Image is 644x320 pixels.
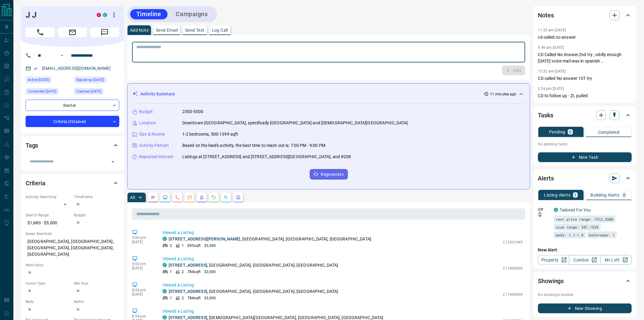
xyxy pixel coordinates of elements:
[26,138,119,153] div: Tags
[169,288,338,295] p: , [GEOGRAPHIC_DATA], [GEOGRAPHIC_DATA], [GEOGRAPHIC_DATA]
[163,289,167,293] div: condos.ca
[163,195,168,200] svg: Lead Browsing Activity
[538,28,566,32] p: 11:55 am [DATE]
[182,108,203,115] p: 2300-5000
[163,229,523,236] p: Viewed a Listing
[132,288,153,292] p: 8:54 pm
[212,28,228,32] p: Log Call
[182,243,184,248] p: 1
[569,130,572,134] p: 0
[151,195,156,200] svg: Notes
[598,130,620,134] p: Completed
[132,314,153,318] p: 8:54 pm
[182,120,408,126] p: Downtown [GEOGRAPHIC_DATA], specifically [GEOGRAPHIC_DATA] and [DEMOGRAPHIC_DATA][GEOGRAPHIC_DATA]
[170,295,172,301] p: 1
[26,10,88,20] h1: J J
[182,131,238,137] p: 1-2 bedrooms, 500-1399 sqft
[26,27,55,37] span: Call
[589,232,615,238] span: bathrooms: 1
[503,240,523,245] p: C12331945
[538,8,632,23] div: Notes
[600,255,632,265] a: Mr.Loft
[76,77,104,83] span: Signed up [DATE]
[132,292,153,297] p: [DATE]
[26,176,119,190] div: Criteria
[26,194,71,200] p: Actively Searching:
[140,91,175,97] p: Activity Summary
[175,195,180,200] svg: Calls
[163,263,167,267] div: condos.ca
[538,110,553,120] h2: Tasks
[170,269,172,275] p: 1
[109,158,117,166] button: Open
[26,236,119,259] p: [GEOGRAPHIC_DATA], [GEOGRAPHIC_DATA], [GEOGRAPHIC_DATA], [GEOGRAPHIC_DATA], [GEOGRAPHIC_DATA]
[130,28,149,32] p: Add Note
[90,27,119,37] span: Message
[538,207,550,212] p: Off
[187,243,201,248] p: 695 sqft
[199,195,204,200] svg: Listing Alerts
[163,256,523,262] p: Viewed a Listing
[538,171,632,186] div: Alerts
[212,195,216,200] svg: Requests
[538,93,632,99] p: CD to follow up - ZL pulled
[574,193,577,197] p: 1
[169,315,207,320] a: [STREET_ADDRESS]
[132,88,525,100] div: Activity Summary11 minutes ago
[26,88,71,97] div: Fri Jun 20 2025
[26,140,38,150] h2: Tags
[569,255,600,265] a: Condos
[130,195,135,200] p: All
[103,13,107,17] div: condos.ca
[132,240,153,244] p: [DATE]
[556,232,584,238] span: beds: 1.1-1.9
[538,10,554,20] h2: Notes
[26,262,119,268] p: Motivation:
[187,195,192,200] svg: Emails
[538,52,632,64] p: CD Called No Answer,2nd try , oddly enough [DATE] voice mail was in spanish...
[170,243,172,248] p: 2
[42,66,111,71] a: [EMAIL_ADDRESS][DOMAIN_NAME]
[74,299,119,304] p: Baths:
[538,34,632,41] p: cd called no answer
[58,52,66,59] button: Open
[224,195,229,200] svg: Opportunities
[74,281,119,286] p: Min Size:
[554,208,558,212] div: condos.ca
[538,276,564,286] h2: Showings
[74,212,119,218] p: Budget:
[310,169,348,180] button: Regenerate
[139,142,169,149] p: Activity Pattern
[187,295,201,301] p: 784 sqft
[538,152,632,162] button: New Task
[139,154,173,160] p: Repeated Interest
[26,116,119,127] div: Criteria Obtained
[623,193,626,197] p: 0
[503,266,523,271] p: C11909909
[538,292,632,297] p: No showings booked
[538,45,564,50] p: 9:46 am [DATE]
[26,100,119,111] div: Renter
[182,154,351,160] p: Listings at [STREET_ADDRESS] and [STREET_ADDRESS][GEOGRAPHIC_DATA], and #208
[556,216,614,222] span: rent price range: 1512,5500
[236,195,241,200] svg: Agent Actions
[538,75,632,82] p: CD called No answer 1ST try.
[169,263,207,268] a: [STREET_ADDRESS]
[538,274,632,288] div: Showings
[26,299,71,304] p: Beds:
[132,236,153,240] p: 9:00 pm
[556,224,599,230] span: size range: 387,1538
[26,231,119,236] p: Areas Searched:
[33,66,38,71] svg: Email Verified
[26,281,71,286] p: Home Type:
[170,9,214,19] button: Campaigns
[97,13,101,17] div: property.ca
[591,193,620,197] p: Building Alerts
[139,120,156,126] p: Location
[490,91,516,97] p: 11 minutes ago
[503,292,523,297] p: C11909909
[182,269,184,275] p: 2
[26,212,71,218] p: Search Range:
[74,88,119,97] div: Sun Jan 12 2025
[538,140,632,149] p: No pending tasks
